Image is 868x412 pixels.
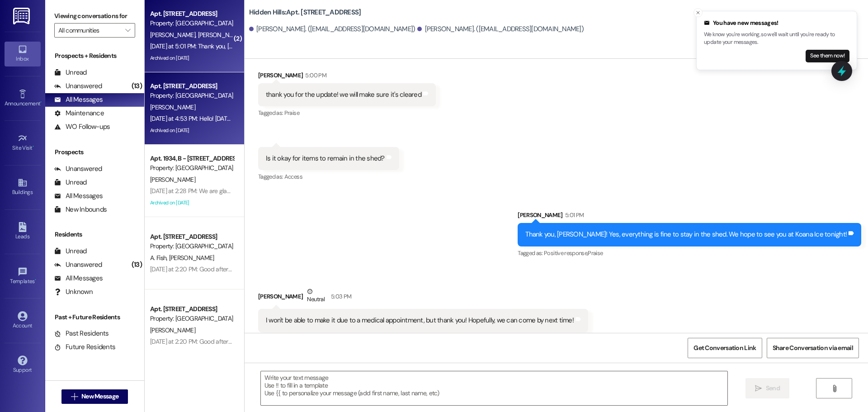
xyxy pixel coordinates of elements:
span: [PERSON_NAME] [150,175,195,184]
div: Unanswered [54,260,102,270]
button: New Message [61,389,128,404]
div: I won't be able to make it due to a medical appointment, but thank you! Hopefully, we can come by... [266,316,574,325]
div: All Messages [54,191,103,201]
span: [PERSON_NAME] [150,326,195,334]
div: 5:03 PM [329,292,351,301]
div: Property: [GEOGRAPHIC_DATA] [150,163,234,173]
i:  [71,393,78,400]
a: Templates • [5,264,41,289]
div: [PERSON_NAME]. ([EMAIL_ADDRESS][DOMAIN_NAME]) [249,24,415,34]
div: Unanswered [54,164,102,174]
div: Unknown [54,287,93,297]
div: Prospects + Residents [45,51,144,61]
button: Send [745,378,789,398]
div: Thank you, [PERSON_NAME]! Yes, everything is fine to stay in the shed. We hope to see you at Koan... [525,230,847,239]
i:  [831,385,838,392]
span: Get Conversation Link [693,343,756,353]
a: Support [5,353,41,377]
label: Viewing conversations for [54,9,135,23]
a: Site Visit • [5,131,41,155]
div: All Messages [54,274,103,283]
div: Tagged as: [258,332,588,346]
div: [PERSON_NAME] [258,287,588,309]
div: Unread [54,178,87,187]
div: Apt. [STREET_ADDRESS] [150,9,234,19]
a: Inbox [5,42,41,66]
div: Maintenance [54,109,104,118]
div: WO Follow-ups [54,122,110,132]
div: Is it okay for items to remain in the shed? [266,154,385,163]
span: Praise [588,249,603,257]
div: Future Residents [54,342,115,352]
span: [PERSON_NAME] [169,254,214,262]
span: A. Fish [150,254,169,262]
div: Unread [54,68,87,77]
p: We know you're working, so we'll wait until you're ready to update your messages. [704,31,849,47]
div: Apt. 1934, B - [STREET_ADDRESS] [150,154,234,163]
div: New Inbounds [54,205,107,214]
div: Tagged as: [258,106,436,119]
i:  [755,385,762,392]
div: [PERSON_NAME] [258,71,436,83]
button: Get Conversation Link [688,338,762,358]
i:  [125,27,130,34]
div: [PERSON_NAME]. ([EMAIL_ADDRESS][DOMAIN_NAME]) [417,24,584,34]
div: Apt. [STREET_ADDRESS] [150,81,234,91]
input: All communities [58,23,121,38]
div: [DATE] at 2:28 PM: We are glad they are excited! We will see you then! [150,187,333,195]
div: Residents [45,230,144,239]
span: New Message [81,392,118,401]
span: Positive response , [544,249,588,257]
span: [PERSON_NAME] [150,31,198,39]
button: Share Conversation via email [767,338,859,358]
img: ResiDesk Logo [13,8,32,24]
b: Hidden Hills: Apt. [STREET_ADDRESS] [249,8,361,17]
div: 5:00 PM [303,71,326,80]
div: thank you for the update! we will make sure it's cleared [266,90,421,99]
div: (13) [129,258,144,272]
div: Archived on [DATE] [149,52,235,64]
div: All Messages [54,95,103,104]
span: • [40,99,42,105]
a: Account [5,308,41,333]
div: Unread [54,246,87,256]
div: 5:01 PM [563,210,584,220]
div: Apt. [STREET_ADDRESS] [150,232,234,242]
a: Buildings [5,175,41,199]
div: Apt. [STREET_ADDRESS] [150,304,234,314]
span: Send [766,384,780,393]
div: Archived on [DATE] [149,125,235,136]
div: Archived on [DATE] [149,197,235,208]
div: Past Residents [54,329,109,338]
span: Access [284,173,302,180]
div: Tagged as: [518,246,861,260]
span: [PERSON_NAME] [150,103,195,111]
div: [PERSON_NAME] [518,210,861,223]
div: Property: [GEOGRAPHIC_DATA] [150,91,234,100]
div: Neutral [305,287,326,306]
div: Property: [GEOGRAPHIC_DATA] [150,314,234,323]
div: [DATE] at 5:01 PM: Thank you, [PERSON_NAME]! Yes, everything is fine to stay in the shed. We hope... [150,42,491,50]
div: (13) [129,79,144,93]
div: Tagged as: [258,170,399,183]
span: • [35,277,36,283]
div: Unanswered [54,81,102,91]
span: Praise [284,109,299,117]
button: See them now! [806,50,849,62]
div: Property: [GEOGRAPHIC_DATA] [150,19,234,28]
span: Share Conversation via email [773,343,853,353]
div: Property: [GEOGRAPHIC_DATA] [150,242,234,251]
span: • [33,143,34,150]
div: Past + Future Residents [45,313,144,322]
a: Leads [5,219,41,244]
span: [PERSON_NAME] [198,31,243,39]
div: You have new messages! [704,19,849,28]
div: Prospects [45,147,144,157]
button: Close toast [693,8,703,17]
